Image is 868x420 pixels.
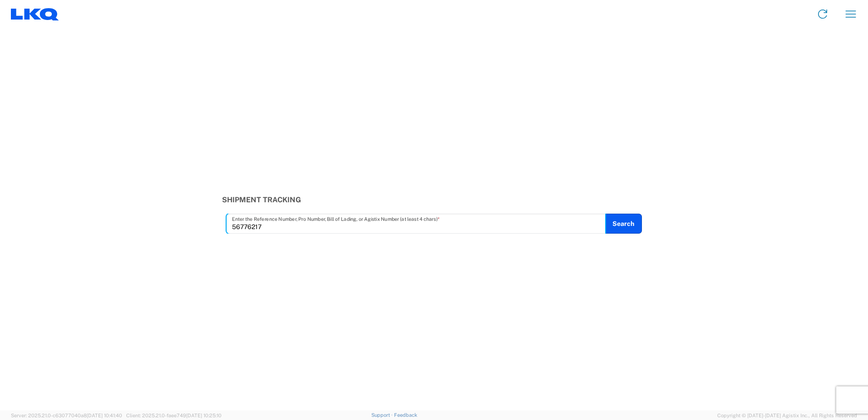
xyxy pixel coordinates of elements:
a: Support [371,412,394,418]
a: Feedback [394,412,417,418]
span: Client: 2025.21.0-faee749 [126,413,222,418]
h3: Shipment Tracking [222,195,646,204]
button: Search [605,214,642,234]
span: Copyright © [DATE]-[DATE] Agistix Inc., All Rights Reserved [717,411,857,420]
span: [DATE] 10:41:40 [87,413,122,418]
span: [DATE] 10:25:10 [186,413,222,418]
span: Server: 2025.21.0-c63077040a8 [11,413,122,418]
